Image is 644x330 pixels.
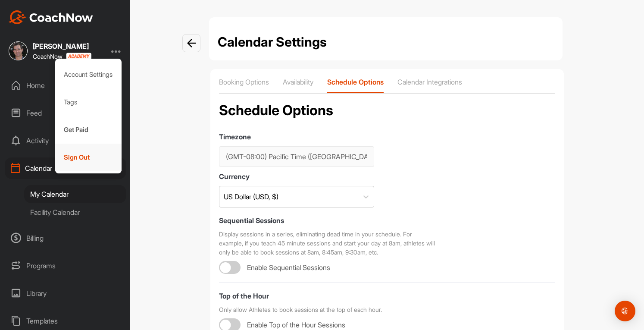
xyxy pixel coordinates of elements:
[219,305,555,314] span: Only allow Athletes to book sessions at the top of each hour.
[187,39,196,47] img: info
[219,292,555,301] span: Top of the Hour
[219,100,333,121] h2: Schedule Options
[5,102,126,124] div: Feed
[247,321,345,330] span: Enable Top of the Hour Sessions
[5,75,126,96] div: Home
[24,203,126,221] div: Facility Calendar
[33,53,91,60] div: CoachNow
[5,130,126,151] div: Activity
[5,283,126,304] div: Library
[397,78,462,86] p: Calendar Integrations
[247,263,330,272] span: Enable Sequential Sessions
[283,78,313,86] p: Availability
[224,192,278,202] div: US Dollar (USD, $)
[219,216,438,225] span: Sequential Sessions
[33,43,91,50] div: [PERSON_NAME]
[55,61,122,88] div: Account Settings
[219,78,269,86] p: Booking Options
[219,132,251,141] label: Timezone
[219,229,438,257] span: Display sessions in a series, eliminating dead time in your schedule. For example, if you teach 4...
[218,32,554,52] h1: Calendar Settings
[5,227,126,249] div: Billing
[9,10,93,24] img: CoachNow
[66,53,91,60] img: CoachNow acadmey
[24,185,126,203] div: My Calendar
[219,172,250,181] label: Currency
[5,255,126,277] div: Programs
[55,144,122,171] div: Sign Out
[55,88,122,116] div: Tags
[5,157,126,179] div: Calendar
[9,41,28,60] img: square_5027e2341d9045fb2fbe9f18383d5129.jpg
[55,116,122,144] div: Get Paid
[615,301,635,321] div: Open Intercom Messenger
[327,78,384,86] p: Schedule Options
